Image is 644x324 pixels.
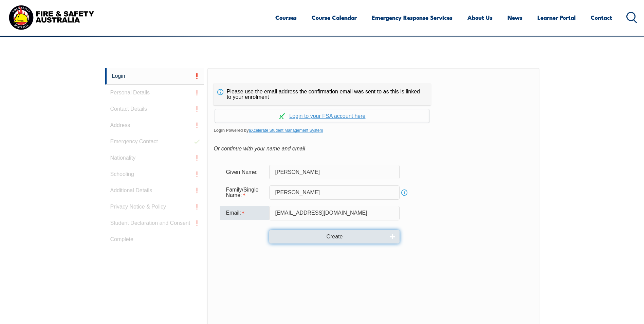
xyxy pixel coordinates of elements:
span: Login Powered by [214,125,533,136]
div: Or continue with your name and email [214,144,533,154]
a: News [508,8,522,26]
a: Course Calendar [312,8,357,26]
div: Please use the email address the confirmation email was sent to as this is linked to your enrolment [214,84,431,105]
a: Courses [275,8,297,26]
img: Log in withaxcelerate [279,113,285,119]
a: aXcelerate Student Management System [249,128,323,133]
a: Info [400,188,409,197]
button: Create [269,230,400,244]
a: Emergency Response Services [372,8,453,26]
a: About Us [467,8,493,26]
div: Given Name: [220,165,269,178]
a: Contact [591,8,612,26]
div: Email is required. [220,206,269,220]
a: Login [105,68,204,85]
div: Family/Single Name is required. [220,183,269,202]
a: Learner Portal [537,8,576,26]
